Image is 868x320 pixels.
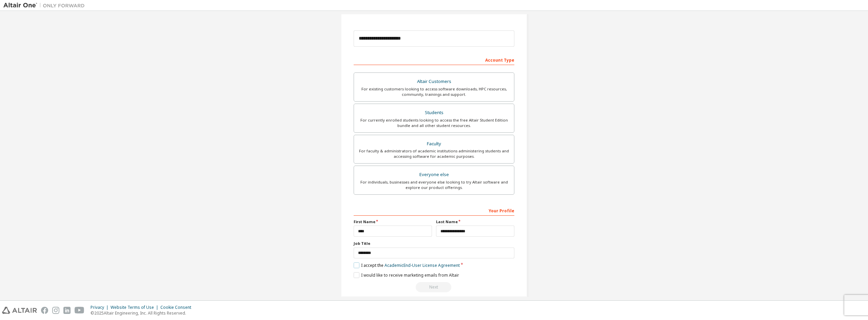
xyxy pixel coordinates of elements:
[358,86,510,97] div: For existing customers looking to access software downloads, HPC resources, community, trainings ...
[354,241,514,246] label: Job Title
[354,205,514,216] div: Your Profile
[3,2,88,9] img: Altair One
[354,272,459,278] label: I would like to receive marketing emails from Altair
[160,305,195,310] div: Cookie Consent
[358,170,510,179] div: Everyone else
[91,310,195,316] p: © 2025 Altair Engineering, Inc. All Rights Reserved.
[354,54,514,65] div: Account Type
[358,118,510,128] div: For currently enrolled students looking to access the free Altair Student Edition bundle and all ...
[52,307,59,314] img: instagram.svg
[358,179,510,190] div: For individuals, businesses and everyone else looking to try Altair software and explore our prod...
[63,307,71,314] img: linkedin.svg
[358,139,510,149] div: Faculty
[75,307,84,314] img: youtube.svg
[358,148,510,159] div: For faculty & administrators of academic institutions administering students and accessing softwa...
[354,219,432,225] label: First Name
[436,219,514,225] label: Last Name
[354,282,514,292] div: Read and acccept EULA to continue
[358,77,510,86] div: Altair Customers
[91,305,111,310] div: Privacy
[2,307,37,314] img: altair_logo.svg
[41,307,48,314] img: facebook.svg
[111,305,160,310] div: Website Terms of Use
[384,262,460,268] a: Academic End-User License Agreement
[358,108,510,118] div: Students
[354,262,460,268] label: I accept the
